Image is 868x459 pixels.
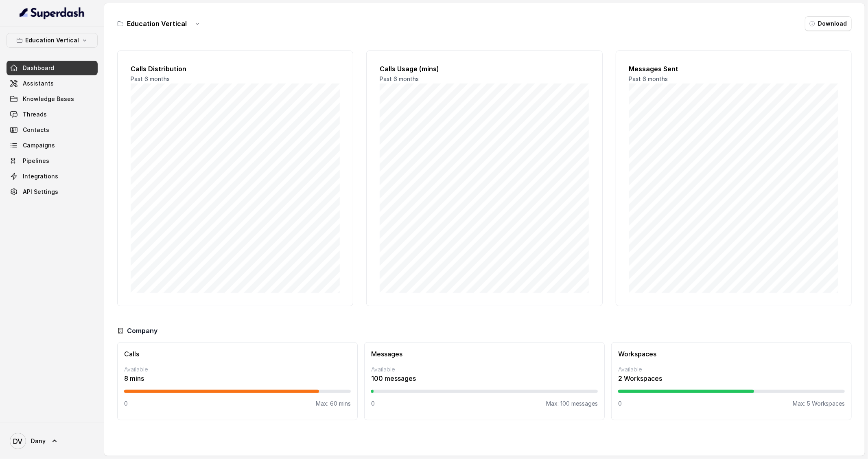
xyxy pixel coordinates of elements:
[23,64,54,72] span: Dashboard
[23,79,54,88] span: Assistants
[7,92,98,106] a: Knowledge Bases
[23,126,49,134] span: Contacts
[25,35,79,45] p: Education Vertical
[7,61,98,75] a: Dashboard
[316,400,351,408] p: Max: 60 mins
[7,154,98,168] a: Pipelines
[7,123,98,137] a: Contacts
[371,373,598,383] p: 100 messages
[23,188,58,196] span: API Settings
[629,64,838,74] h2: Messages Sent
[618,365,845,373] p: Available
[7,138,98,153] a: Campaigns
[7,33,98,48] button: Education Vertical
[7,169,98,184] a: Integrations
[23,157,49,165] span: Pipelines
[20,7,85,20] img: light.svg
[618,400,622,408] p: 0
[546,400,598,408] p: Max: 100 messages
[629,75,668,82] span: Past 6 months
[380,64,589,74] h2: Calls Usage (mins)
[7,430,98,452] a: Dany
[618,349,845,359] h3: Workspaces
[131,64,340,74] h2: Calls Distribution
[124,373,351,383] p: 8 mins
[380,75,419,82] span: Past 6 months
[371,365,598,373] p: Available
[124,349,351,359] h3: Calls
[124,400,128,408] p: 0
[371,349,598,359] h3: Messages
[371,400,375,408] p: 0
[23,172,58,180] span: Integrations
[793,400,845,408] p: Max: 5 Workspaces
[13,437,23,446] text: DV
[131,75,170,82] span: Past 6 months
[127,326,157,336] h3: Company
[7,184,98,199] a: API Settings
[124,365,351,373] p: Available
[7,76,98,91] a: Assistants
[618,373,845,383] p: 2 Workspaces
[805,16,852,31] button: Download
[127,19,187,29] h3: Education Vertical
[23,110,47,119] span: Threads
[23,141,55,149] span: Campaigns
[31,437,46,445] span: Dany
[23,95,74,103] span: Knowledge Bases
[7,107,98,122] a: Threads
